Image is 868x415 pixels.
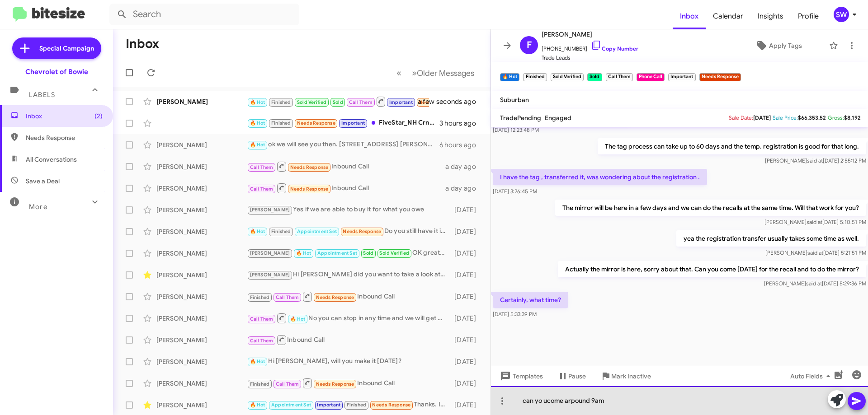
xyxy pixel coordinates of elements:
[450,357,483,366] div: [DATE]
[250,381,270,387] span: Finished
[439,140,483,149] div: 6 hours ago
[247,182,445,194] div: Inbound Call
[493,169,707,185] p: I have the tag , transferred it, was wondering about the registration .
[429,97,483,106] div: a few seconds ago
[750,3,791,29] a: Insights
[673,3,706,29] a: Inbox
[276,381,299,387] span: Call Them
[156,357,247,366] div: [PERSON_NAME]
[250,338,274,344] span: Call Them
[250,142,265,148] span: 🔥 Hot
[290,186,329,192] span: Needs Response
[591,45,638,52] a: Copy Number
[156,292,247,301] div: [PERSON_NAME]
[271,120,291,126] span: Finished
[250,272,290,278] span: [PERSON_NAME]
[450,336,483,345] div: [DATE]
[392,64,480,82] nav: Page navigation example
[611,368,651,384] span: Mark Inactive
[545,114,571,122] span: Engaged
[94,112,103,121] span: (2)
[500,114,541,122] span: TradePending
[783,368,841,384] button: Auto Fields
[807,219,822,225] span: said at
[527,38,532,52] span: F
[372,402,410,408] span: Needs Response
[439,119,483,128] div: 3 hours ago
[844,114,861,121] span: $8,192
[250,359,265,364] span: 🔥 Hot
[25,67,88,76] div: Chevrolet of Bowie
[542,40,638,53] span: [PHONE_NUMBER]
[156,249,247,258] div: [PERSON_NAME]
[791,3,826,29] a: Profile
[834,7,849,22] div: SW
[250,207,290,213] span: [PERSON_NAME]
[450,227,483,236] div: [DATE]
[316,294,354,300] span: Needs Response
[391,64,407,82] button: Previous
[156,227,247,236] div: [PERSON_NAME]
[341,120,365,126] span: Important
[412,67,417,79] span: »
[12,37,101,59] a: Special Campaign
[290,316,306,322] span: 🔥 Hot
[39,44,94,53] span: Special Campaign
[247,270,450,280] div: Hi [PERSON_NAME] did you want to take a look at anything in person?
[250,99,265,105] span: 🔥 Hot
[247,140,439,150] div: ok we will see you then. [STREET_ADDRESS] [PERSON_NAME] MD 20716
[126,37,159,51] h1: Inbox
[247,356,450,367] div: Hi [PERSON_NAME], will you make it [DATE]?
[587,73,602,81] small: Sold
[729,114,753,121] span: Sale Date:
[156,401,247,410] div: [PERSON_NAME]
[445,184,483,193] div: a day ago
[379,250,409,256] span: Sold Verified
[491,368,550,384] button: Templates
[26,112,103,121] span: Inbox
[493,292,568,308] p: Certainly, what time?
[29,203,47,211] span: More
[247,161,445,172] div: Inbound Call
[523,73,547,81] small: Finished
[668,73,695,81] small: Important
[450,314,483,323] div: [DATE]
[732,37,825,54] button: Apply Tags
[156,184,247,193] div: [PERSON_NAME]
[250,120,265,126] span: 🔥 Hot
[271,228,291,234] span: Finished
[450,249,483,258] div: [DATE]
[297,120,335,126] span: Needs Response
[26,133,103,142] span: Needs Response
[807,157,823,164] span: said at
[271,402,311,408] span: Appointment Set
[296,250,311,256] span: 🔥 Hot
[271,99,291,105] span: Finished
[247,248,450,258] div: OK great to hear, I will let [PERSON_NAME] in finance know that you would like them emailed.
[156,379,247,388] div: [PERSON_NAME]
[500,73,519,81] small: 🔥 Hot
[250,250,290,256] span: [PERSON_NAME]
[156,140,247,149] div: [PERSON_NAME]
[417,68,474,78] span: Older Messages
[542,53,638,62] span: Trade Leads
[491,386,868,415] div: can yo ucome arpound 9am
[276,294,299,300] span: Call Them
[247,96,429,107] div: Certainly, what time?
[765,157,866,164] span: [PERSON_NAME] [DATE] 2:55:12 PM
[598,138,866,154] p: The tag process can take up to 60 days and the temp. registration is good for that long.
[250,294,270,300] span: Finished
[764,219,866,225] span: [PERSON_NAME] [DATE] 5:10:51 PM
[445,162,483,171] div: a day ago
[26,155,77,164] span: All Conversations
[798,114,826,121] span: $66,353.52
[500,96,529,104] span: Suburban
[349,99,373,105] span: Call Them
[389,99,413,105] span: Important
[828,114,844,121] span: Gross:
[156,336,247,345] div: [PERSON_NAME]
[250,186,274,192] span: Call Them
